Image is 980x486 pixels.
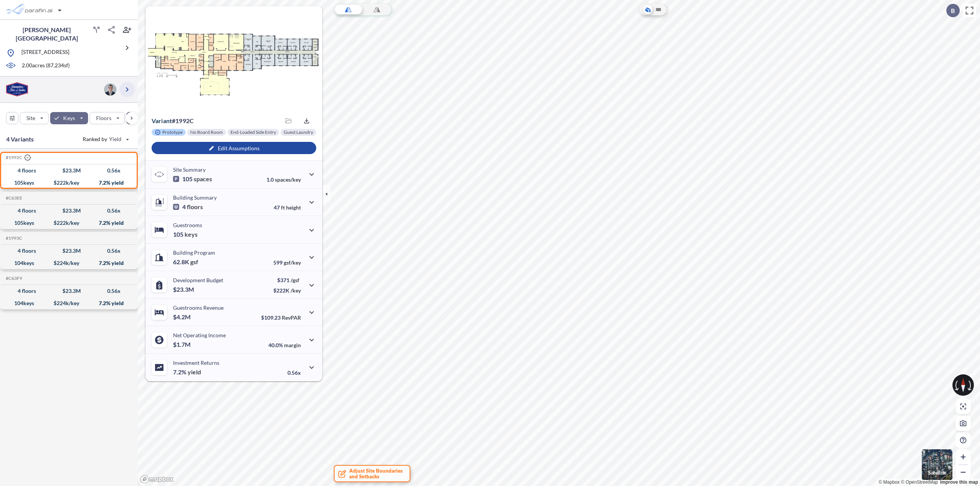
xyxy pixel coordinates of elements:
[173,194,217,201] p: Building Summary
[96,114,112,122] p: Floors
[922,449,952,480] button: Switcher ImageSatellite
[21,48,69,58] p: [STREET_ADDRESS]
[4,276,22,281] h5: #C63F9
[291,287,301,294] span: /key
[266,176,301,183] p: 1.0
[185,231,198,238] span: keys
[173,175,212,183] p: 105
[940,479,978,485] a: Improve this map
[190,129,223,135] p: No Board Room
[273,277,301,283] p: $371
[173,222,202,228] p: Guestrooms
[284,259,301,266] span: gsf/key
[152,142,316,154] button: Edit Assumptions
[152,117,172,124] span: Variant
[173,286,195,293] p: $23.3M
[50,112,88,124] button: Keys
[879,479,900,485] a: Mapbox
[282,314,301,321] span: RevPAR
[173,249,215,256] p: Building Program
[26,114,35,122] p: Site
[6,135,34,144] p: 4 Variants
[63,114,75,122] p: Keys
[173,313,192,321] p: $4.2M
[162,129,183,135] p: Prototype
[194,175,212,183] span: spaces
[173,277,223,283] p: Development Budget
[273,287,301,294] p: $222K
[20,112,49,124] button: Site
[109,135,122,143] span: Yield
[6,82,28,96] img: BrandImage
[173,304,224,311] p: Guestrooms Revenue
[173,203,203,211] p: 4
[922,449,952,480] img: Switcher Image
[77,133,134,145] button: Ranked by Yield
[90,112,125,124] button: Floors
[4,154,31,161] h5: #1992C
[173,341,192,348] p: $1.7M
[287,369,301,376] p: 0.56x
[173,231,198,238] p: 105
[281,204,285,211] span: ft
[928,470,946,476] p: Satellite
[190,258,198,266] span: gsf
[261,314,301,321] p: $109.23
[334,465,410,482] button: Adjust Site Boundariesand Setbacks
[187,203,203,211] span: floors
[173,368,201,376] p: 7.2%
[230,129,276,135] p: End-Loaded Side Entry
[268,342,301,348] p: 40.0%
[140,475,174,484] a: Mapbox homepage
[188,368,201,376] span: yield
[291,277,299,283] span: /gsf
[173,332,226,338] p: Net Operating Income
[284,342,301,348] span: margin
[286,204,301,211] span: height
[173,258,198,266] p: 62.8K
[275,176,301,183] span: spaces/key
[173,166,206,173] p: Site Summary
[274,204,301,211] p: 47
[152,117,194,125] p: # 1992c
[104,83,116,96] img: user logo
[218,145,260,151] p: Edit Assumptions
[173,359,219,366] p: Investment Returns
[654,5,663,14] button: Site Plan
[6,26,87,42] p: [PERSON_NAME][GEOGRAPHIC_DATA]
[22,62,70,70] p: 2.00 acres ( 87,234 sf)
[951,7,955,14] p: B
[284,129,313,135] p: Guest Laundry
[273,259,301,266] p: 599
[4,236,22,241] h5: #1993C
[643,5,652,14] button: Aerial View
[4,195,22,201] h5: #C63EE
[349,468,403,479] span: Adjust Site Boundaries and Setbacks
[901,479,938,485] a: OpenStreetMap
